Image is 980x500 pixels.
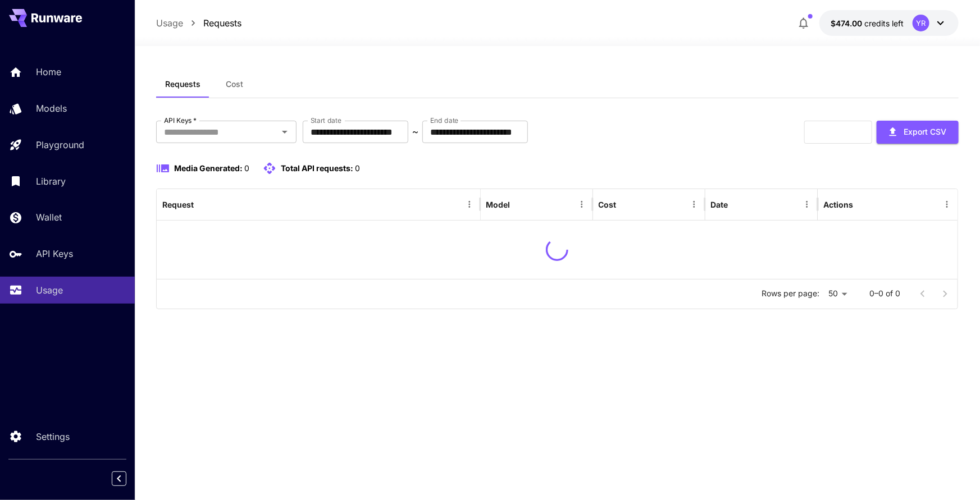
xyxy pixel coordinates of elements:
[156,16,241,30] nav: breadcrumb
[730,196,745,212] button: Sort
[156,16,183,30] a: Usage
[877,121,959,144] button: Export CSV
[164,116,197,125] label: API Keys
[36,175,66,188] p: Library
[831,19,864,28] span: $474.00
[36,102,67,115] p: Models
[512,196,527,212] button: Sort
[226,79,243,89] span: Cost
[36,247,73,260] p: API Keys
[574,196,590,212] button: Menu
[599,200,617,209] div: Cost
[799,196,815,212] button: Menu
[112,471,126,486] button: Collapse sidebar
[174,163,243,173] span: Media Generated:
[762,288,819,299] p: Rows per page:
[162,200,194,209] div: Request
[36,138,84,152] p: Playground
[195,196,211,212] button: Sort
[913,15,929,31] div: YR
[711,200,728,209] div: Date
[355,163,360,173] span: 0
[244,163,249,173] span: 0
[120,469,135,489] div: Collapse sidebar
[819,10,959,36] button: $474.00298YR
[823,200,853,209] div: Actions
[165,79,200,89] span: Requests
[864,19,904,28] span: credits left
[686,196,702,212] button: Menu
[618,196,633,212] button: Sort
[869,288,900,299] p: 0–0 of 0
[486,200,510,209] div: Model
[311,116,341,125] label: Start date
[36,65,61,79] p: Home
[430,116,458,125] label: End date
[412,125,418,139] p: ~
[277,124,293,140] button: Open
[281,163,353,173] span: Total API requests:
[939,196,955,212] button: Menu
[36,210,62,224] p: Wallet
[203,16,241,30] a: Requests
[36,283,63,297] p: Usage
[831,17,904,29] div: $474.00298
[824,286,851,302] div: 50
[36,430,70,443] p: Settings
[462,196,477,212] button: Menu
